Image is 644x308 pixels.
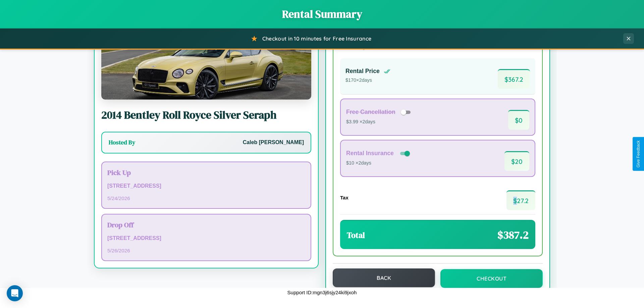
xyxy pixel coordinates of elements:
[504,151,529,171] span: $ 20
[346,159,411,168] p: $10 × 2 days
[498,69,530,89] span: $ 367.2
[346,109,395,116] h4: Free Cancellation
[262,35,371,42] span: Checkout in 10 minutes for Free Insurance
[347,230,365,241] h3: Total
[107,234,305,243] p: [STREET_ADDRESS]
[287,288,357,297] p: Support ID: mgn3j6sjy24ki9jxoh
[107,246,305,255] p: 5 / 26 / 2026
[101,108,311,122] h2: 2014 Bentley Roll Royce Silver Seraph
[107,181,305,191] p: [STREET_ADDRESS]
[243,138,304,147] p: Caleb [PERSON_NAME]
[497,228,529,242] span: $ 387.2
[7,7,637,21] h1: Rental Summary
[508,110,529,130] span: $ 0
[440,269,543,288] button: Checkout
[636,140,641,168] div: Give Feedback
[101,33,311,100] img: Bentley Roll Royce Silver Seraph
[333,268,435,287] button: Back
[109,138,135,146] h3: Hosted By
[345,68,380,75] h4: Rental Price
[107,194,305,203] p: 5 / 24 / 2026
[346,118,413,126] p: $3.99 × 2 days
[345,76,390,85] p: $ 170 × 2 days
[107,168,305,177] h3: Pick Up
[107,220,305,230] h3: Drop Off
[340,195,348,200] h4: Tax
[7,285,23,301] div: Open Intercom Messenger
[346,150,394,157] h4: Rental Insurance
[506,190,535,210] span: $ 27.2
